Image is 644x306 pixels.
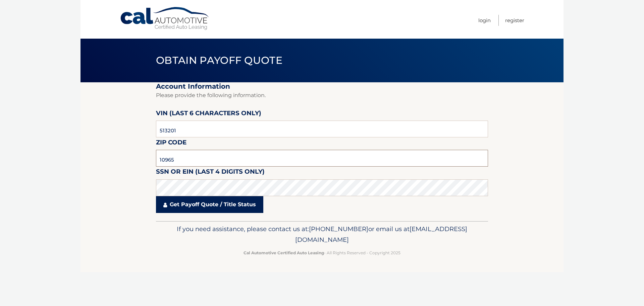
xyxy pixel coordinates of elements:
[156,108,261,121] label: VIN (last 6 characters only)
[505,15,524,26] a: Register
[478,15,491,26] a: Login
[156,137,186,150] label: Zip Code
[156,82,488,91] h2: Account Information
[120,7,210,31] a: Cal Automotive
[156,91,488,100] p: Please provide the following information.
[156,196,263,213] a: Get Payoff Quote / Title Status
[309,225,368,233] span: [PHONE_NUMBER]
[160,249,484,256] p: - All Rights Reserved - Copyright 2025
[156,54,282,67] span: Obtain Payoff Quote
[156,167,265,179] label: SSN or EIN (last 4 digits only)
[244,250,324,255] strong: Cal Automotive Certified Auto Leasing
[160,224,484,245] p: If you need assistance, please contact us at: or email us at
